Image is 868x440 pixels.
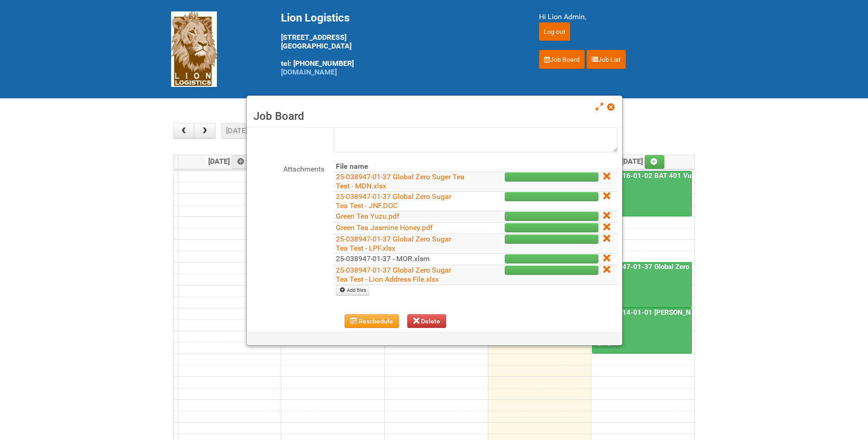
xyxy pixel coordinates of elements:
[407,314,447,328] button: Delete
[281,11,350,24] span: Lion Logistics
[336,172,464,190] a: 25-038947-01-37 Global Zero Suger Tea Test - MDN.xlsx
[593,172,729,180] a: 24-079516-01-02 BAT 401 Vuse Box RCT
[336,235,451,252] a: 25-038947-01-37 Global Zero Sugar Tea Test - LPF.xlsx
[336,254,430,263] a: 25-038947-01-37 - MOR.xlsm
[587,50,626,69] a: Job List
[208,157,252,166] span: [DATE]
[645,155,665,169] a: Add an event
[336,285,369,295] a: Add files
[593,308,724,317] a: 25-050914-01-01 [PERSON_NAME] C&U
[281,11,516,76] div: [STREET_ADDRESS] [GEOGRAPHIC_DATA] tel: [PHONE_NUMBER]
[592,308,692,354] a: 25-050914-01-01 [PERSON_NAME] C&U
[253,109,615,123] h3: Job Board
[171,11,217,87] img: Lion Logistics
[592,171,692,217] a: 24-079516-01-02 BAT 401 Vuse Box RCT
[221,123,252,139] button: [DATE]
[592,262,692,308] a: 25-038947-01-37 Global Zero Sugar Tea Test
[593,263,739,271] a: 25-038947-01-37 Global Zero Sugar Tea Test
[334,161,467,172] th: File name
[281,68,337,76] a: [DOMAIN_NAME]
[171,44,217,53] a: Lion Logistics
[251,161,324,175] label: Attachments
[336,266,451,284] a: 25-038947-01-37 Global Zero Sugar Tea Test - Lion Address File.xlsx
[539,22,570,41] input: Log out
[539,50,585,69] a: Job Board
[539,11,697,22] div: Hi Lion Admin,
[232,155,252,169] a: Add an event
[336,192,451,210] a: 25-038947-01-37 Global Zero Sugar Tea Test - JNF.DOC
[345,314,399,328] button: Reschedule
[621,157,665,166] span: [DATE]
[336,223,433,232] a: Green Tea Jasmine Honey.pdf
[336,212,399,220] a: Green Tea Yuzu.pdf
